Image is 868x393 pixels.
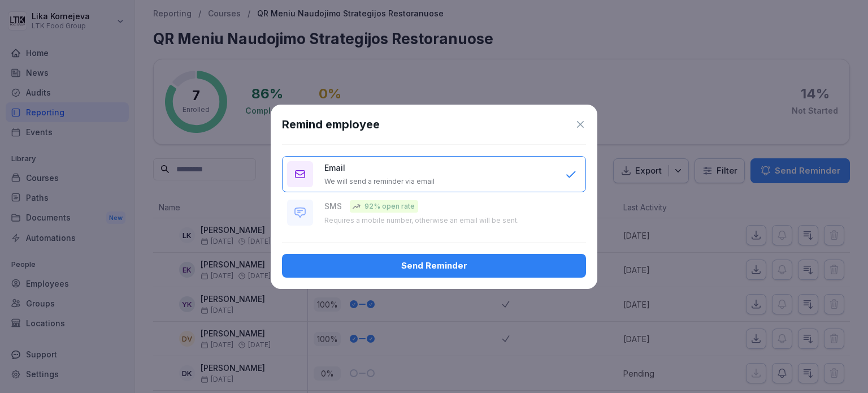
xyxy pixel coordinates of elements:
[364,201,415,211] p: 92% open rate
[324,200,342,212] p: SMS
[291,260,577,272] div: Send Reminder
[324,177,435,186] p: We will send a reminder via email
[282,116,380,133] h1: Remind employee
[324,162,345,174] p: Email
[324,216,519,225] p: Requires a mobile number, otherwise an email will be sent.
[282,254,586,278] button: Send Reminder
